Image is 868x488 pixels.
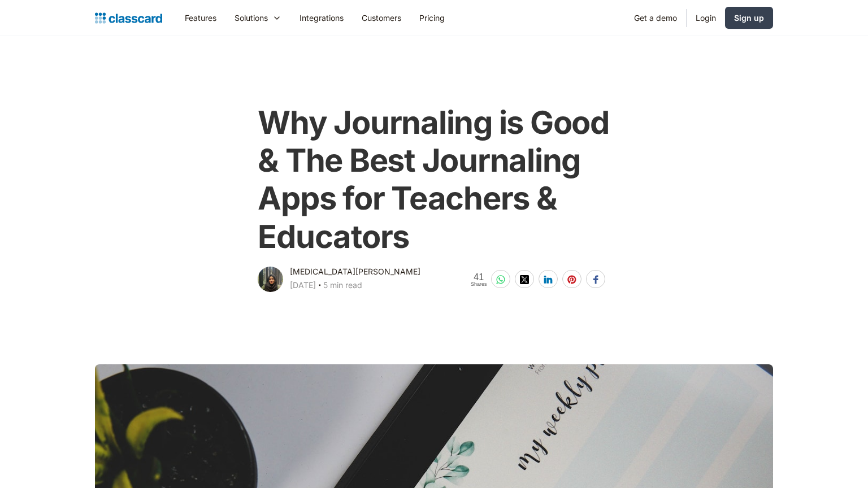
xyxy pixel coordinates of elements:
[471,272,487,282] span: 41
[323,278,362,292] div: 5 min read
[725,7,773,29] a: Sign up
[567,275,576,284] img: pinterest-white sharing button
[290,5,353,30] a: Integrations
[734,12,764,24] div: Sign up
[591,275,600,284] img: facebook-white sharing button
[95,10,162,26] a: home
[176,5,225,30] a: Features
[520,275,529,284] img: twitter-white sharing button
[353,5,410,30] a: Customers
[687,5,725,30] a: Login
[290,265,420,278] div: [MEDICAL_DATA][PERSON_NAME]
[258,104,610,256] h1: Why Journaling is Good & The Best Journaling Apps for Teachers & Educators
[225,5,290,30] div: Solutions
[496,275,505,284] img: whatsapp-white sharing button
[290,278,316,292] div: [DATE]
[625,5,686,30] a: Get a demo
[410,5,454,30] a: Pricing
[471,282,487,287] span: Shares
[544,275,553,284] img: linkedin-white sharing button
[316,278,323,294] div: ‧
[235,12,268,24] div: Solutions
